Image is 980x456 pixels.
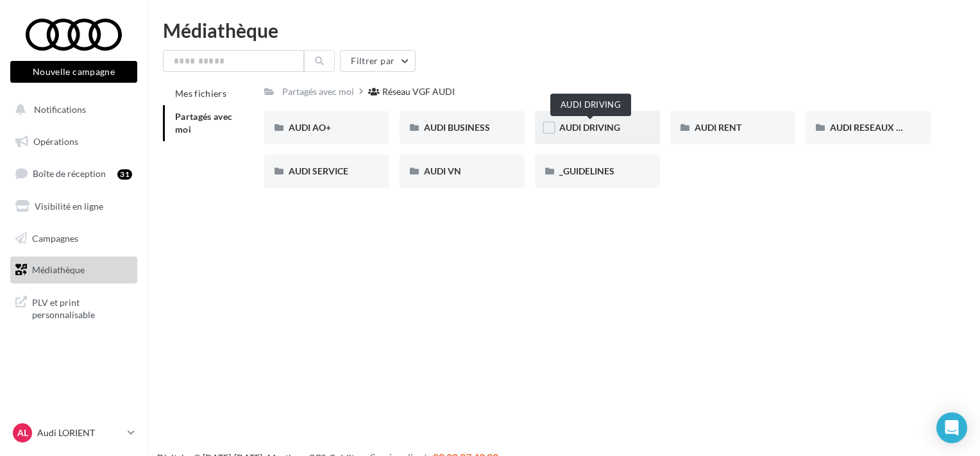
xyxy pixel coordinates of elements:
[175,111,233,135] span: Partagés avec moi
[424,165,461,176] span: AUDI VN
[559,165,614,176] span: _GUIDELINES
[695,122,741,133] span: AUDI RENT
[33,136,78,147] span: Opérations
[382,85,455,98] div: Réseau VGF AUDI
[32,232,78,243] span: Campagnes
[8,193,140,220] a: Visibilité en ligne
[550,94,631,116] div: AUDI DRIVING
[33,168,106,179] span: Boîte de réception
[282,85,354,98] div: Partagés avec moi
[8,225,140,252] a: Campagnes
[830,122,936,133] span: AUDI RESEAUX SOCIAUX
[10,61,137,83] button: Nouvelle campagne
[8,128,140,155] a: Opérations
[175,88,226,99] span: Mes fichiers
[37,426,122,439] p: Audi LORIENT
[32,264,85,275] span: Médiathèque
[424,122,490,133] span: AUDI BUSINESS
[32,294,132,321] span: PLV et print personnalisable
[8,289,140,326] a: PLV et print personnalisable
[17,426,28,439] span: AL
[117,169,132,180] div: 31
[163,21,965,40] div: Médiathèque
[8,96,135,123] button: Notifications
[10,421,137,445] a: AL Audi LORIENT
[936,412,967,443] div: Open Intercom Messenger
[8,257,140,283] a: Médiathèque
[289,165,348,176] span: AUDI SERVICE
[8,160,140,187] a: Boîte de réception31
[340,50,416,72] button: Filtrer par
[35,201,103,212] span: Visibilité en ligne
[559,122,620,133] span: AUDI DRIVING
[34,104,86,115] span: Notifications
[289,122,331,133] span: AUDI AO+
